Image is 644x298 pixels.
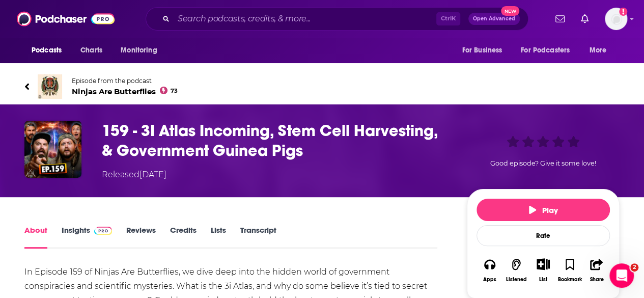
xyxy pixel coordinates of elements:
[558,277,582,283] div: Bookmark
[477,199,610,221] button: Play
[529,205,558,215] span: Play
[240,225,276,249] a: Transcript
[24,121,81,178] img: 159 - 3I Atlas Incoming, Stem Cell Harvesting, & Government Guinea Pigs
[211,225,226,249] a: Lists
[170,225,197,249] a: Credits
[490,159,596,167] span: Good episode? Give it some love!
[530,252,556,289] div: Show More ButtonList
[80,43,102,58] span: Charts
[72,77,178,85] span: Episode from the podcast
[74,41,108,60] a: Charts
[609,263,634,288] iframe: Intercom live chat
[62,225,112,249] a: InsightsPodchaser Pro
[174,11,436,27] input: Search podcasts, credits, & more...
[577,10,593,28] a: Show notifications dropdown
[533,258,553,269] button: Show More Button
[501,6,519,16] span: New
[483,277,496,283] div: Apps
[121,43,157,58] span: Monitoring
[619,8,627,16] svg: Add a profile image
[455,41,515,60] button: open menu
[539,276,547,283] div: List
[556,252,583,289] button: Bookmark
[94,227,112,235] img: Podchaser Pro
[102,121,451,160] h1: 159 - 3I Atlas Incoming, Stem Cell Harvesting, & Government Guinea Pigs
[583,252,610,289] button: Share
[462,43,502,58] span: For Business
[605,8,627,30] span: Logged in as WesBurdett
[514,41,584,60] button: open menu
[477,252,503,289] button: Apps
[605,8,627,30] img: User Profile
[146,7,528,31] div: Search podcasts, credits, & more...
[521,43,570,58] span: For Podcasters
[506,277,527,283] div: Listened
[582,41,620,60] button: open menu
[102,169,166,181] div: Released [DATE]
[32,43,62,58] span: Podcasts
[114,41,170,60] button: open menu
[24,41,75,60] button: open menu
[24,225,47,249] a: About
[605,8,627,30] button: Show profile menu
[126,225,156,249] a: Reviews
[72,87,178,96] span: Ninjas Are Butterflies
[590,277,603,283] div: Share
[38,74,62,99] img: Ninjas Are Butterflies
[24,74,322,99] a: Ninjas Are ButterfliesEpisode from the podcastNinjas Are Butterflies73
[551,10,569,28] a: Show notifications dropdown
[171,89,178,93] span: 73
[473,16,515,21] span: Open Advanced
[590,43,607,58] span: More
[17,9,115,29] img: Podchaser - Follow, Share and Rate Podcasts
[503,252,529,289] button: Listened
[436,12,460,25] span: Ctrl K
[477,225,610,246] div: Rate
[630,263,638,272] span: 2
[468,13,520,25] button: Open AdvancedNew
